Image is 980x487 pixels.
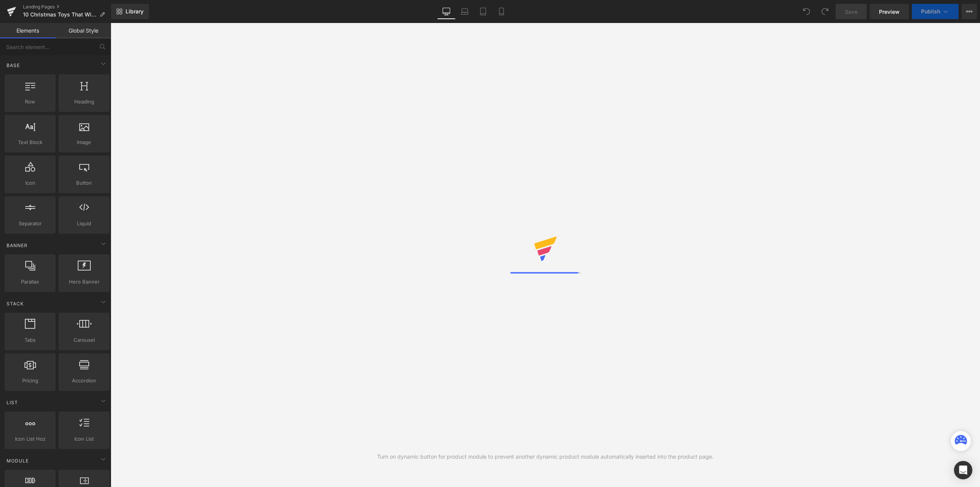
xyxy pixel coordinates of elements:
[61,220,107,228] span: Liquid
[7,98,53,106] span: Row
[6,62,21,69] span: Base
[7,220,53,228] span: Separator
[7,377,53,385] span: Pricing
[56,23,111,38] a: Global Style
[7,278,53,286] span: Parallax
[6,242,28,249] span: Banner
[962,4,977,19] button: More
[126,8,144,15] span: Library
[7,435,53,443] span: Icon List Hoz
[61,435,107,443] span: Icon List
[23,4,111,10] a: Landing Pages
[921,8,940,15] span: Publish
[61,138,107,146] span: Image
[492,4,511,19] a: Mobile
[456,4,474,19] a: Laptop
[474,4,492,19] a: Tablet
[61,179,107,187] span: Button
[954,461,972,479] div: Open Intercom Messenger
[111,4,149,19] a: New Library
[7,179,53,187] span: Icon
[817,4,833,19] button: Redo
[61,377,107,385] span: Accordion
[61,278,107,286] span: Hero Banner
[23,11,96,18] span: 10 Christmas Toys That Will Make Santa Look Like an Amateur
[912,4,959,19] button: Publish
[437,4,456,19] a: Desktop
[7,336,53,344] span: Tabs
[7,138,53,146] span: Text Block
[61,98,107,106] span: Heading
[61,336,107,344] span: Carousel
[6,457,29,464] span: Module
[879,8,900,16] span: Preview
[799,4,814,19] button: Undo
[377,453,714,461] div: Turn on dynamic button for product module to prevent another dynamic product module automatically...
[6,300,24,307] span: Stack
[870,4,909,19] a: Preview
[845,8,857,16] span: Save
[6,399,19,406] span: List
